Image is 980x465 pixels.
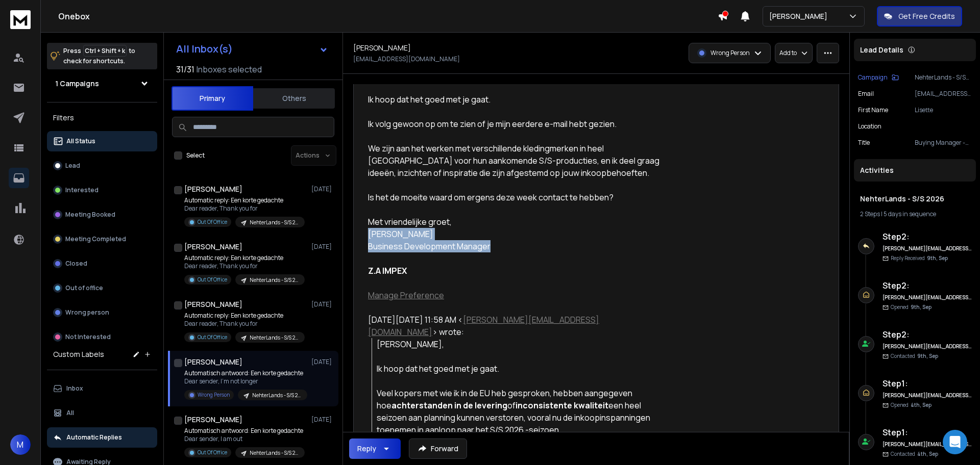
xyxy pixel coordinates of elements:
[943,430,967,454] div: Open Intercom Messenger
[311,358,334,366] p: [DATE]
[883,426,972,438] h6: Step 1 :
[176,63,194,75] span: 31 / 31
[184,435,305,443] p: Dear sender, I am out
[47,253,157,274] button: Closed
[368,94,491,105] span: Ik hoop dat het goed met je gaat.
[184,377,307,385] p: Dear sender, I'm not longer
[883,328,972,341] h6: Step 2 :
[911,401,932,408] span: 4th, Sep
[877,6,962,27] button: Get Free Credits
[197,63,262,75] h3: Inboxes selected
[10,10,31,29] img: logo
[55,79,99,89] h1: 1 Campaigns
[883,441,972,448] h6: [PERSON_NAME][EMAIL_ADDRESS][DOMAIN_NAME]
[883,377,972,390] h6: Step 1 :
[368,228,666,252] div: [PERSON_NAME] Business Development Manager
[891,303,932,311] p: Opened
[47,111,157,125] h3: Filters
[47,180,157,200] button: Interested
[176,44,233,54] h1: All Inbox(s)
[184,312,305,320] p: Automatic reply: Een korte gedachte
[860,210,880,218] span: 2 Steps
[883,245,972,252] h6: [PERSON_NAME][EMAIL_ADDRESS][DOMAIN_NAME]
[858,122,881,131] p: location
[184,204,305,213] p: Dear reader, Thank you for
[891,401,932,409] p: Opened
[184,254,305,262] p: Automatic reply: Een korte gedachte
[377,339,444,350] span: [PERSON_NAME],
[198,391,230,399] p: Wrong Person
[53,349,104,359] h3: Custom Labels
[65,186,99,194] p: Interested
[710,49,750,57] p: Wrong Person
[883,230,972,243] h6: Step 2 :
[854,159,976,182] div: Activities
[883,294,972,301] h6: [PERSON_NAME][EMAIL_ADDRESS][DOMAIN_NAME]
[353,55,460,63] p: [EMAIL_ADDRESS][DOMAIN_NAME]
[883,392,972,399] h6: [PERSON_NAME][EMAIL_ADDRESS][DOMAIN_NAME]
[250,219,299,226] p: NehterLands - S/S 2026
[891,352,938,360] p: Contacted
[368,118,617,130] span: Ik volg gewoon op om te zien of je mijn eerdere e-mail hebt gezien.
[368,314,599,338] a: [PERSON_NAME][EMAIL_ADDRESS][DOMAIN_NAME]
[915,90,972,98] p: [EMAIL_ADDRESS][DOMAIN_NAME]
[65,308,109,317] p: Wrong person
[184,357,242,367] h1: [PERSON_NAME]
[915,106,972,114] p: Lisette
[884,210,936,218] span: 5 days in sequence
[858,139,870,147] p: title
[917,352,938,359] span: 9th, Sep
[349,438,401,459] button: Reply
[860,210,970,218] div: |
[10,434,31,455] button: M
[368,143,661,178] span: We zijn aan het werken met verschillende kledingmerken in heel [GEOGRAPHIC_DATA] voor hun aankome...
[66,137,95,145] p: All Status
[65,162,80,170] p: Lead
[311,243,334,251] p: [DATE]
[47,302,157,323] button: Wrong person
[198,218,227,226] p: Out Of Office
[883,343,972,350] h6: [PERSON_NAME][EMAIL_ADDRESS][DOMAIN_NAME]
[66,433,122,442] p: Automatic Replies
[891,450,938,458] p: Contacted
[357,444,376,454] div: Reply
[47,327,157,347] button: Not Interested
[860,194,970,204] h1: NehterLands - S/S 2026
[391,400,507,411] strong: achterstanden in de levering
[516,400,608,411] strong: inconsistente kwaliteit
[184,184,242,194] h1: [PERSON_NAME]
[184,415,242,425] h1: [PERSON_NAME]
[47,204,157,225] button: Meeting Booked
[377,387,652,435] span: Veel kopers met wie ik in de EU heb gesproken, hebben aangegeven hoe of een heel seizoen aan plan...
[368,216,452,227] span: Met vriendelijke groet,
[168,39,336,59] button: All Inbox(s)
[184,320,305,328] p: Dear reader, Thank you for
[368,265,407,276] span: Z.A IMPEX
[184,196,305,204] p: Automatic reply: Een korte gedachte
[63,46,135,66] p: Press to check for shortcuts.
[198,333,227,341] p: Out Of Office
[65,284,103,292] p: Out of office
[368,314,666,338] div: [DATE][DATE] 11:58 AM < > wrote:
[860,45,903,55] p: Lead Details
[47,156,157,176] button: Lead
[47,73,157,94] button: 1 Campaigns
[898,11,955,21] p: Get Free Credits
[184,369,307,377] p: Automatisch antwoord: Een korte gedachte
[409,438,467,459] button: Forward
[65,333,111,341] p: Not Interested
[891,254,948,262] p: Reply Received
[253,87,335,110] button: Others
[252,392,301,399] p: NehterLands - S/S 2026
[311,416,334,424] p: [DATE]
[915,139,972,147] p: Buying Manager - The Sting Dames
[779,49,797,57] p: Add to
[858,73,899,82] button: Campaign
[250,276,299,284] p: NehterLands - S/S 2026
[47,378,157,399] button: Inbox
[184,262,305,270] p: Dear reader, Thank you for
[250,449,299,457] p: NehterLands - S/S 2026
